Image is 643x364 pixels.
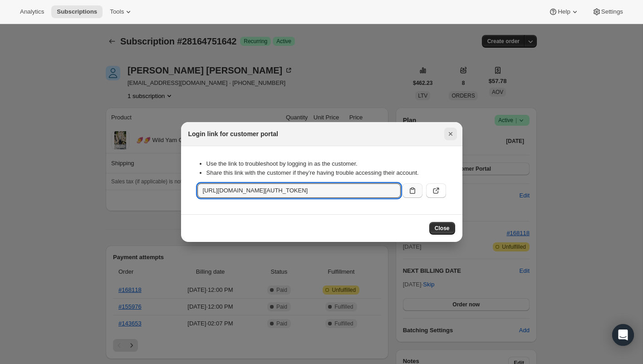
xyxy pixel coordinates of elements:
[51,5,103,18] button: Subscriptions
[206,168,446,177] li: Share this link with the customer if they’re having trouble accessing their account.
[429,222,455,235] button: Close
[587,5,628,18] button: Settings
[543,5,584,18] button: Help
[57,8,97,15] span: Subscriptions
[20,8,44,15] span: Analytics
[15,5,49,18] button: Analytics
[612,324,634,346] div: Open Intercom Messenger
[110,8,124,15] span: Tools
[206,159,446,168] li: Use the link to troubleshoot by logging in as the customer.
[188,129,278,138] h2: Login link for customer portal
[104,5,138,18] button: Tools
[558,8,570,15] span: Help
[444,128,457,140] button: Close
[601,8,623,15] span: Settings
[435,225,450,232] span: Close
